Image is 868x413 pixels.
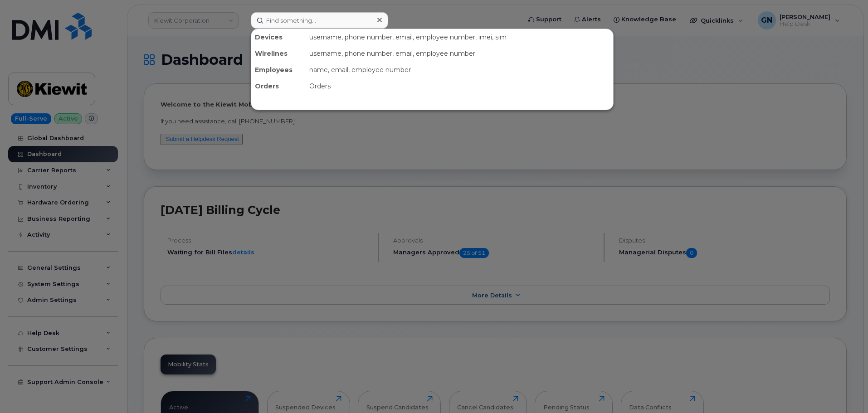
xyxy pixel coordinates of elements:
[306,29,613,45] div: username, phone number, email, employee number, imei, sim
[306,62,613,78] div: name, email, employee number
[829,374,861,406] iframe: Messenger Launcher
[251,29,306,45] div: Devices
[251,62,306,78] div: Employees
[306,45,613,62] div: username, phone number, email, employee number
[251,78,306,94] div: Orders
[251,45,306,62] div: Wirelines
[306,78,613,94] div: Orders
